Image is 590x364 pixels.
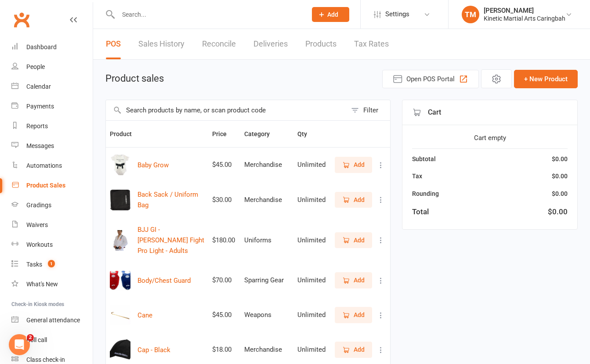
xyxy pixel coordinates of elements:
[297,346,326,353] div: Unlimited
[26,202,51,209] div: Gradings
[327,11,338,18] span: Add
[138,224,204,256] button: BJJ GI - [PERSON_NAME] Fight Pro Light - Adults
[305,29,337,59] a: Products
[212,161,236,169] div: $45.00
[484,14,565,22] div: Kinetic Martial Arts Caringbah
[202,29,236,59] a: Reconcile
[244,311,290,319] div: Weapons
[11,116,93,136] a: Reports
[552,171,568,181] div: $0.00
[412,206,429,218] div: Total
[552,154,568,164] div: $0.00
[26,162,62,169] div: Automations
[412,189,439,198] div: Rounding
[354,160,365,169] span: Add
[105,73,164,84] h1: Product sales
[11,274,93,294] a: What's New
[244,346,290,353] div: Merchandise
[26,221,48,228] div: Waivers
[212,277,236,284] div: $70.00
[106,100,347,120] input: Search products by name, or scan product code
[253,29,288,59] a: Deliveries
[297,196,326,204] div: Unlimited
[11,330,93,350] a: Roll call
[354,235,365,245] span: Add
[11,156,93,176] a: Automations
[347,100,390,120] button: Filter
[385,4,409,24] span: Settings
[26,43,57,50] div: Dashboard
[244,129,279,139] button: Category
[484,7,565,14] div: [PERSON_NAME]
[26,356,65,363] div: Class check-in
[514,70,578,88] button: + New Product
[335,192,372,208] button: Add
[11,176,93,195] a: Product Sales
[11,77,93,97] a: Calendar
[11,136,93,156] a: Messages
[26,281,58,288] div: What's New
[297,311,326,319] div: Unlimited
[335,307,372,323] button: Add
[297,237,326,244] div: Unlimited
[138,310,152,321] button: Cane
[412,171,422,181] div: Tax
[244,161,290,169] div: Merchandise
[26,241,53,248] div: Workouts
[11,9,33,31] a: Clubworx
[11,215,93,235] a: Waivers
[297,277,326,284] div: Unlimited
[26,261,42,268] div: Tasks
[110,129,141,139] button: Product
[11,255,93,274] a: Tasks 1
[9,334,30,355] iframe: Intercom live chat
[354,310,365,320] span: Add
[27,334,34,341] span: 2
[138,29,185,59] a: Sales History
[106,29,121,59] a: POS
[212,237,236,244] div: $180.00
[354,29,389,59] a: Tax Rates
[26,317,80,324] div: General attendance
[244,196,290,204] div: Merchandise
[335,342,372,357] button: Add
[26,336,47,343] div: Roll call
[244,277,290,284] div: Sparring Gear
[11,195,93,215] a: Gradings
[402,100,577,125] div: Cart
[11,37,93,57] a: Dashboard
[354,345,365,354] span: Add
[212,196,236,204] div: $30.00
[335,157,372,173] button: Add
[552,189,568,198] div: $0.00
[312,7,349,22] button: Add
[26,63,45,70] div: People
[335,272,372,288] button: Add
[382,70,479,88] button: Open POS Portal
[244,130,279,137] span: Category
[354,195,365,205] span: Add
[412,154,436,164] div: Subtotal
[138,160,169,170] button: Baby Grow
[297,130,317,137] span: Qty
[11,97,93,116] a: Payments
[11,310,93,330] a: General attendance kiosk mode
[138,345,170,355] button: Cap - Black
[110,130,141,137] span: Product
[354,275,365,285] span: Add
[363,105,378,115] div: Filter
[26,123,48,130] div: Reports
[212,311,236,319] div: $45.00
[138,189,204,210] button: Back Sack / Uniform Bag
[548,206,568,218] div: $0.00
[48,260,55,267] span: 1
[212,129,236,139] button: Price
[11,235,93,255] a: Workouts
[335,232,372,248] button: Add
[26,182,65,189] div: Product Sales
[297,161,326,169] div: Unlimited
[212,346,236,353] div: $18.00
[212,130,236,137] span: Price
[138,275,191,286] button: Body/Chest Guard
[462,6,479,23] div: TM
